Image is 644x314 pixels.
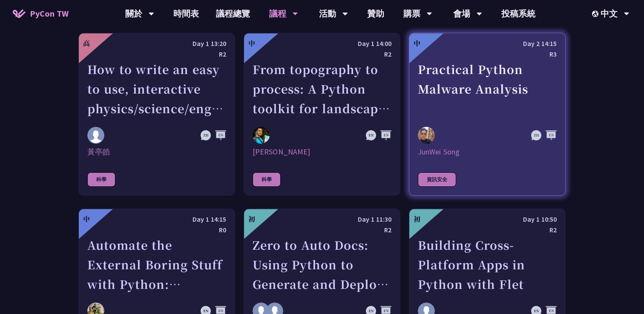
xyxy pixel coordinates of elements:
[253,49,391,60] div: R2
[418,127,435,144] img: JunWei Song
[83,214,90,224] div: 中
[253,214,391,225] div: Day 1 11:30
[244,33,400,196] a: 中 Day 1 14:00 R2 From topography to process: A Python toolkit for landscape evolution analysis Ri...
[30,7,69,20] span: PyCon TW
[83,38,90,49] div: 高
[87,38,226,49] div: Day 1 13:20
[414,38,420,49] div: 中
[253,172,281,187] div: 科學
[4,3,77,24] a: PyCon TW
[87,49,226,60] div: R2
[418,49,557,60] div: R3
[87,147,226,157] div: 黃亭皓
[87,235,226,294] div: Automate the External Boring Stuff with Python: Exploring Model Context Protocol (MCP)
[253,38,391,49] div: Day 1 14:00
[253,225,391,235] div: R2
[87,60,226,118] div: How to write an easy to use, interactive physics/science/engineering simulator leveraging ctypes,...
[418,235,557,294] div: Building Cross-Platform Apps in Python with Flet
[87,172,115,187] div: 科學
[253,147,391,157] div: [PERSON_NAME]
[253,127,270,144] img: Ricarido Saturay
[418,214,557,225] div: Day 1 10:50
[87,127,104,144] img: 黃亭皓
[418,172,456,187] div: 資訊安全
[78,33,235,196] a: 高 Day 1 13:20 R2 How to write an easy to use, interactive physics/science/engineering simulator l...
[409,33,566,196] a: 中 Day 2 14:15 R3 Practical Python Malware Analysis JunWei Song JunWei Song 資訊安全
[248,38,255,49] div: 中
[418,38,557,49] div: Day 2 14:15
[87,225,226,235] div: R0
[253,235,391,294] div: Zero to Auto Docs: Using Python to Generate and Deploy Static Sites
[248,214,255,224] div: 初
[13,9,26,18] img: Home icon of PyCon TW 2025
[87,214,226,225] div: Day 1 14:15
[418,225,557,235] div: R2
[592,11,601,17] img: Locale Icon
[253,60,391,118] div: From topography to process: A Python toolkit for landscape evolution analysis
[418,147,557,157] div: JunWei Song
[414,214,420,224] div: 初
[418,60,557,118] div: Practical Python Malware Analysis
